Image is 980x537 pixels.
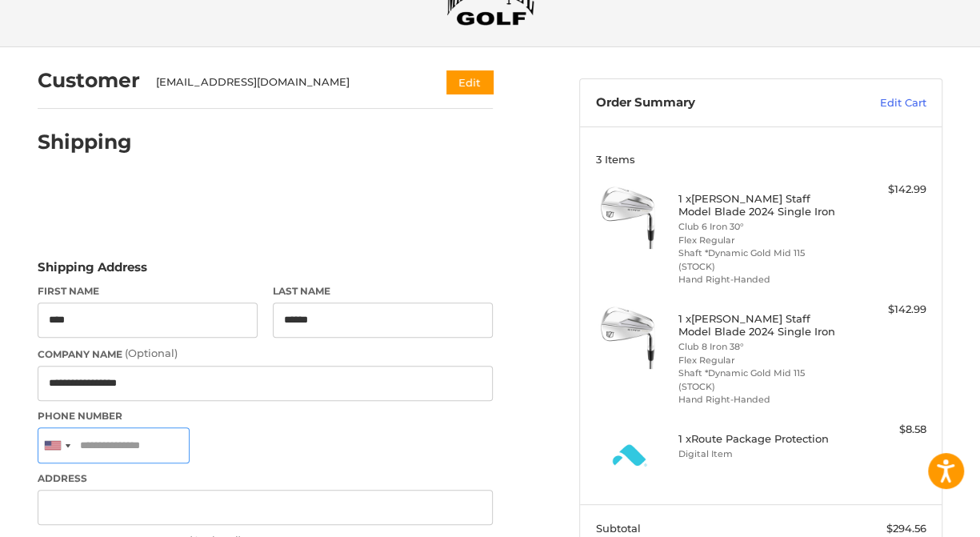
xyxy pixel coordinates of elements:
li: Hand Right-Handed [678,273,840,287]
li: Shaft *Dynamic Gold Mid 115 (STOCK) [678,246,840,273]
legend: Shipping Address [38,258,147,284]
li: Hand Right-Handed [678,393,840,407]
label: Phone Number [38,409,493,423]
h3: 3 Items [596,153,926,166]
a: Edit Cart [821,95,926,111]
label: Last Name [273,284,493,299]
h4: 1 x [PERSON_NAME] Staff Model Blade 2024 Single Iron [678,312,840,339]
li: Digital Item [678,447,840,461]
div: $8.58 [843,422,926,438]
li: Flex Regular [678,354,840,367]
li: Club 8 Iron 38° [678,340,840,354]
h2: Shipping [38,130,132,154]
label: Address [38,471,493,486]
h3: Order Summary [596,95,821,111]
button: Edit [446,70,493,94]
div: United States: +1 [38,428,75,463]
div: $142.99 [843,182,926,198]
h4: 1 x Route Package Protection [678,432,840,445]
div: $142.99 [843,302,926,318]
div: [EMAIL_ADDRESS][DOMAIN_NAME] [156,74,416,90]
li: Shaft *Dynamic Gold Mid 115 (STOCK) [678,367,840,393]
span: Subtotal [596,522,641,535]
h4: 1 x [PERSON_NAME] Staff Model Blade 2024 Single Iron [678,192,840,218]
label: First Name [38,284,258,299]
span: $294.56 [886,522,926,535]
li: Club 6 Iron 30° [678,220,840,234]
h2: Customer [38,68,140,93]
li: Flex Regular [678,234,840,247]
label: Company Name [38,346,493,362]
small: (Optional) [125,347,178,359]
